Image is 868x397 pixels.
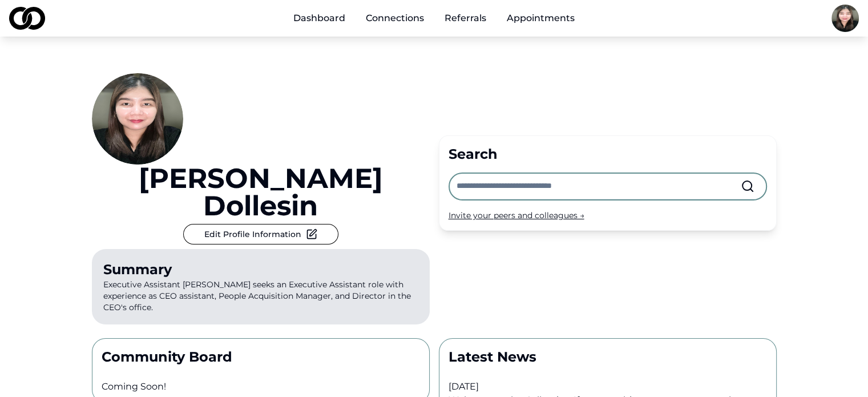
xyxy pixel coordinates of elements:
[102,348,420,366] p: Community Board
[284,7,354,30] a: Dashboard
[9,7,45,30] img: logo
[831,5,859,32] img: c5a994b8-1df4-4c55-a0c5-fff68abd3c00-Kim%20Headshot-profile_picture.jpg
[183,224,338,244] button: Edit Profile Information
[92,165,430,219] a: [PERSON_NAME] Dollesin
[92,249,430,324] p: Executive Assistant [PERSON_NAME] seeks an Executive Assistant role with experience as CEO assist...
[435,7,495,30] a: Referrals
[449,210,767,221] div: Invite your peers and colleagues →
[102,380,420,394] p: Coming Soon!
[357,7,433,30] a: Connections
[103,260,418,279] div: Summary
[92,73,183,165] img: c5a994b8-1df4-4c55-a0c5-fff68abd3c00-Kim%20Headshot-profile_picture.jpg
[284,7,584,30] nav: Main
[449,348,767,366] p: Latest News
[449,145,767,163] div: Search
[498,7,584,30] a: Appointments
